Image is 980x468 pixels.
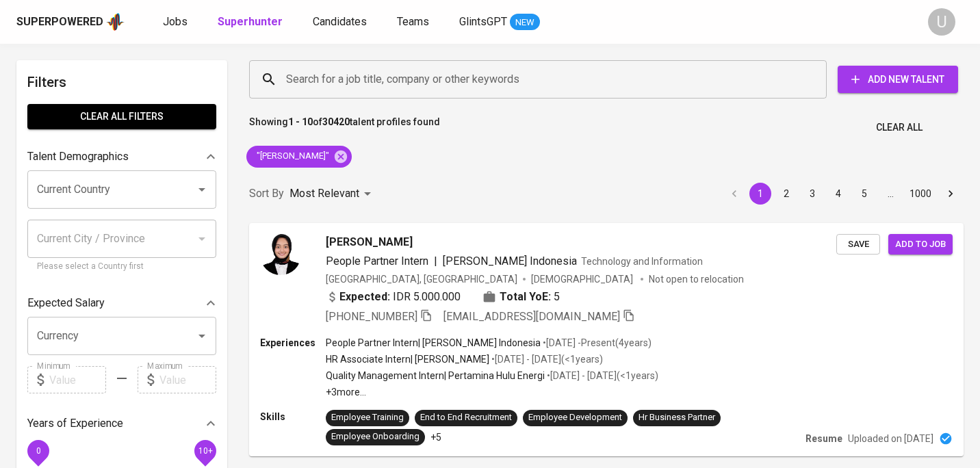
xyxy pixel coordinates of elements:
[249,185,284,202] p: Sort By
[838,66,958,93] button: Add New Talent
[326,369,545,382] p: Quality Management Intern | Pertamina Hulu Energi
[37,260,207,274] p: Please select a Country first
[16,14,103,30] div: Superpowered
[805,432,842,445] p: Resume
[928,8,955,36] div: U
[163,14,190,31] a: Jobs
[326,310,417,323] span: [PHONE_NUMBER]
[848,432,933,445] p: Uploaded on [DATE]
[940,183,962,205] button: Go to next page
[27,71,216,93] h6: Filters
[27,289,216,317] div: Expected Salary
[895,237,946,252] span: Add to job
[876,119,923,136] span: Clear All
[721,183,964,205] nav: pagination navigation
[331,411,404,424] div: Employee Training
[541,336,652,350] p: • [DATE] - Present ( 4 years )
[27,143,216,170] div: Talent Demographics
[260,336,326,350] p: Experiences
[510,16,540,29] span: NEW
[198,446,212,456] span: 10+
[326,255,428,268] span: People Partner Intern
[545,369,658,382] p: • [DATE] - [DATE] ( <1 years )
[430,430,441,444] p: +5
[27,104,216,129] button: Clear All filters
[879,187,901,200] div: …
[500,289,551,305] b: Total YoE:
[871,115,928,140] button: Clear All
[27,415,123,432] p: Years of Experience
[554,289,560,305] span: 5
[27,410,216,437] div: Years of Experience
[326,385,658,399] p: +3 more ...
[836,234,880,255] button: Save
[249,115,440,140] p: Showing of talent profiles found
[339,289,390,305] b: Expected:
[260,234,301,275] img: 8cf1b030cbbba098060a74a42871dd57.jpg
[459,15,507,28] span: GlintsGPT
[420,411,512,424] div: End to End Recruitment
[36,446,40,456] span: 0
[443,310,620,323] span: [EMAIL_ADDRESS][DOMAIN_NAME]
[434,253,437,270] span: |
[159,366,216,393] input: Value
[49,366,106,393] input: Value
[905,183,936,205] button: Go to page 1000
[853,183,875,205] button: Go to page 5
[246,150,337,163] span: "[PERSON_NAME]"
[27,148,129,165] p: Talent Demographics
[163,15,188,28] span: Jobs
[649,272,744,286] p: Not open to relocation
[246,146,352,168] div: "[PERSON_NAME]"
[443,255,577,268] span: [PERSON_NAME] Indonesia
[326,289,461,305] div: IDR 5.000.000
[192,180,211,199] button: Open
[289,181,376,207] div: Most Relevant
[528,411,622,424] div: Employee Development
[581,256,703,267] span: Technology and Information
[749,183,771,205] button: page 1
[326,234,413,250] span: [PERSON_NAME]
[639,411,715,424] div: Hr Business Partner
[249,223,964,456] a: [PERSON_NAME]People Partner Intern|[PERSON_NAME] IndonesiaTechnology and Information[GEOGRAPHIC_D...
[801,183,823,205] button: Go to page 3
[288,116,313,127] b: 1 - 10
[888,234,953,255] button: Add to job
[192,326,211,346] button: Open
[218,15,283,28] b: Superhunter
[38,108,205,125] span: Clear All filters
[313,14,370,31] a: Candidates
[326,272,517,286] div: [GEOGRAPHIC_DATA], [GEOGRAPHIC_DATA]
[218,14,285,31] a: Superhunter
[289,185,359,202] p: Most Relevant
[106,12,125,32] img: app logo
[397,14,432,31] a: Teams
[27,295,105,311] p: Expected Salary
[331,430,420,443] div: Employee Onboarding
[775,183,797,205] button: Go to page 2
[322,116,350,127] b: 30420
[459,14,540,31] a: GlintsGPT NEW
[326,352,489,366] p: HR Associate Intern | [PERSON_NAME]
[326,336,541,350] p: People Partner Intern | [PERSON_NAME] Indonesia
[260,410,326,424] p: Skills
[489,352,603,366] p: • [DATE] - [DATE] ( <1 years )
[16,12,125,32] a: Superpoweredapp logo
[531,272,635,286] span: [DEMOGRAPHIC_DATA]
[313,15,367,28] span: Candidates
[827,183,849,205] button: Go to page 4
[849,71,947,88] span: Add New Talent
[397,15,429,28] span: Teams
[843,237,873,252] span: Save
